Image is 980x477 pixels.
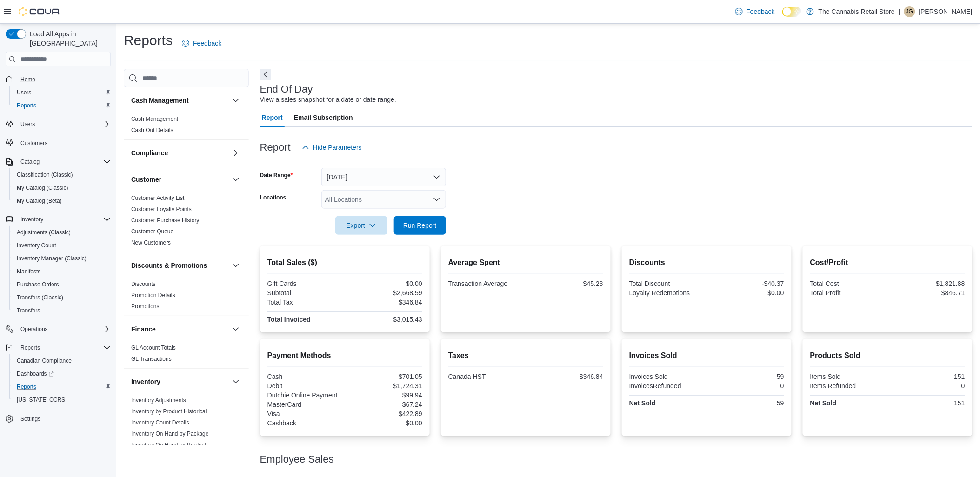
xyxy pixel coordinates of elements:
[448,350,603,361] h2: Taxes
[131,127,173,133] a: Cash Out Details
[131,194,185,202] span: Customer Activity List
[131,430,209,437] span: Inventory On Hand by Package
[347,419,422,427] div: $0.00
[2,412,114,425] button: Settings
[131,217,200,224] span: Customer Purchase History
[629,257,784,268] h2: Discounts
[267,410,343,417] div: Visa
[267,373,343,380] div: Cash
[260,142,291,153] h3: Report
[732,2,779,21] a: Feedback
[13,368,58,379] a: Dashboards
[819,6,895,17] p: The Cannabis Retail Store
[178,34,225,53] a: Feedback
[230,174,241,185] button: Customer
[17,268,40,275] span: Manifests
[20,344,40,351] span: Reports
[9,354,114,367] button: Canadian Compliance
[347,298,422,306] div: $346.84
[9,194,114,207] button: My Catalog (Beta)
[131,397,186,404] span: Inventory Adjustments
[13,195,111,206] span: My Catalog (Beta)
[2,118,114,131] button: Users
[131,325,156,334] h3: Finance
[26,29,111,48] span: Load All Apps in [GEOGRAPHIC_DATA]
[17,383,36,391] span: Reports
[341,216,382,235] span: Export
[267,298,343,306] div: Total Tax
[906,6,913,17] span: JG
[131,217,200,224] a: Customer Purchase History
[131,261,207,270] h3: Discounts & Promotions
[13,292,111,303] span: Transfers (Classic)
[17,89,31,96] span: Users
[267,401,343,408] div: MasterCard
[124,192,249,252] div: Customer
[230,324,241,335] button: Finance
[889,373,965,380] div: 151
[17,324,52,335] button: Operations
[13,253,111,264] span: Inventory Manager (Classic)
[13,253,90,264] a: Inventory Manager (Classic)
[810,399,837,407] strong: Net Sold
[131,96,189,105] h3: Cash Management
[13,355,111,366] span: Canadian Compliance
[20,76,35,83] span: Home
[889,289,965,297] div: $846.71
[13,381,111,392] span: Reports
[919,6,973,17] p: [PERSON_NAME]
[131,116,178,122] a: Cash Management
[17,74,39,85] a: Home
[13,355,75,366] a: Canadian Compliance
[13,169,77,180] a: Classification (Classic)
[131,96,228,105] button: Cash Management
[810,289,886,297] div: Total Profit
[230,95,241,106] button: Cash Management
[131,228,173,235] span: Customer Queue
[899,6,900,17] p: |
[2,136,114,150] button: Customers
[13,292,67,303] a: Transfers (Classic)
[260,69,271,80] button: Next
[347,410,422,417] div: $422.89
[335,216,387,235] button: Export
[131,431,209,437] a: Inventory On Hand by Package
[13,368,111,379] span: Dashboards
[13,100,111,111] span: Reports
[629,373,705,380] div: Invoices Sold
[131,408,207,415] a: Inventory by Product Historical
[267,257,422,268] h2: Total Sales ($)
[810,373,886,380] div: Items Sold
[20,139,47,147] span: Customers
[131,344,176,351] a: GL Account Totals
[131,303,160,310] a: Promotions
[9,265,114,278] button: Manifests
[262,108,283,127] span: Report
[230,376,241,387] button: Inventory
[131,419,189,426] a: Inventory Count Details
[13,100,40,111] a: Reports
[13,169,111,180] span: Classification (Classic)
[17,342,111,353] span: Reports
[629,399,656,407] strong: Net Sold
[260,454,334,465] h3: Employee Sales
[347,289,422,297] div: $2,668.59
[131,325,228,334] button: Finance
[17,281,59,288] span: Purchase Orders
[347,373,422,380] div: $701.05
[9,168,114,181] button: Classification (Classic)
[13,227,111,238] span: Adjustments (Classic)
[131,442,206,448] a: Inventory On Hand by Product
[131,303,160,310] span: Promotions
[13,266,44,277] a: Manifests
[394,216,446,235] button: Run Report
[20,158,40,166] span: Catalog
[17,324,111,335] span: Operations
[260,194,287,201] label: Locations
[347,280,422,287] div: $0.00
[9,278,114,291] button: Purchase Orders
[810,382,886,390] div: Items Refunded
[708,280,784,287] div: -$40.37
